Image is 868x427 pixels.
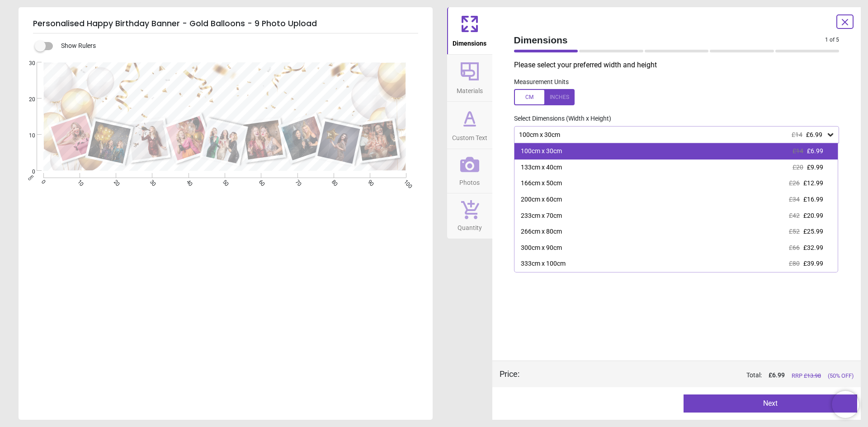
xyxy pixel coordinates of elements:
[804,372,821,379] span: £ 13.98
[514,60,847,70] p: Please select your preferred width and height
[807,147,823,155] span: £6.99
[769,371,785,380] span: £
[452,129,487,143] span: Custom Text
[447,149,492,193] button: Photos
[521,163,562,172] div: 133cm x 40cm
[828,372,854,380] span: (50% OFF)
[18,96,35,103] span: 20
[514,33,826,47] span: Dimensions
[772,371,785,379] span: 6.99
[807,164,823,171] span: £9.99
[684,394,857,413] button: Next
[447,102,492,149] button: Custom Text
[789,212,800,219] span: £42
[521,179,562,188] div: 166cm x 50cm
[792,372,821,380] span: RRP
[459,174,480,188] span: Photos
[521,227,562,236] div: 266cm x 80cm
[33,14,418,33] h5: Personalised Happy Birthday Banner - Gold Balloons - 9 Photo Upload
[793,147,803,155] span: £14
[803,179,823,187] span: £12.99
[18,168,35,176] span: 0
[447,55,492,102] button: Materials
[18,60,35,67] span: 30
[803,196,823,203] span: £16.99
[789,228,800,235] span: £52
[18,132,35,140] span: 10
[806,131,822,138] span: £6.99
[521,147,562,156] div: 100cm x 30cm
[803,244,823,251] span: £32.99
[521,259,566,268] div: 333cm x 100cm
[832,391,859,418] iframe: Brevo live chat
[447,7,492,54] button: Dimensions
[457,82,483,96] span: Materials
[458,219,482,233] span: Quantity
[803,260,823,267] span: £39.99
[518,131,826,139] div: 100cm x 30cm
[789,260,800,267] span: £80
[453,35,486,48] span: Dimensions
[521,244,562,253] div: 300cm x 90cm
[789,196,800,203] span: £34
[514,78,569,87] label: Measurement Units
[533,371,854,380] div: Total:
[507,114,611,123] label: Select Dimensions (Width x Height)
[789,244,800,251] span: £66
[40,41,433,52] div: Show Rulers
[792,131,802,138] span: £14
[803,212,823,219] span: £20.99
[521,195,562,204] div: 200cm x 60cm
[521,211,562,221] div: 233cm x 70cm
[803,228,823,235] span: £25.99
[793,164,803,171] span: £20
[825,36,839,44] span: 1 of 5
[789,179,800,187] span: £26
[447,193,492,239] button: Quantity
[500,368,519,380] div: Price :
